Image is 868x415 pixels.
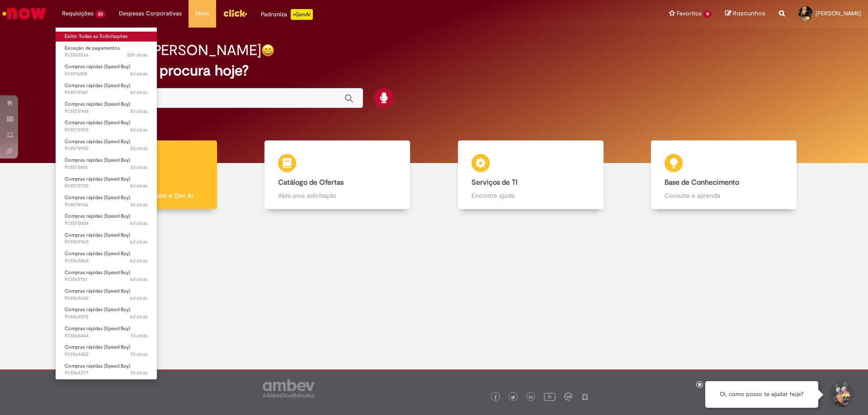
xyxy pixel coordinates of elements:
a: Tirar dúvidas Tirar dúvidas com Lupi Assist e Gen Ai [47,140,241,210]
span: Compras rápidas (Speed Buy) [65,63,130,70]
span: 3d atrás [130,89,148,96]
span: Compras rápidas (Speed Buy) [65,363,130,369]
span: Compras rápidas (Speed Buy) [65,157,130,163]
span: 3d atrás [130,201,148,208]
h2: Boa tarde, [PERSON_NAME] [78,42,261,58]
a: Aberto R13574946 : Compras rápidas (Speed Buy) [56,193,157,210]
span: Compras rápidas (Speed Buy) [65,232,130,238]
time: 30/09/2025 17:29:26 [127,51,148,58]
time: 29/09/2025 11:09:13 [130,70,148,77]
span: Compras rápidas (Speed Buy) [65,176,130,182]
time: 26/09/2025 10:43:37 [130,257,148,264]
span: More [195,9,209,18]
span: 6d atrás [130,257,148,264]
img: logo_footer_workplace.png [564,392,572,401]
span: Compras rápidas (Speed Buy) [65,194,130,201]
span: Compras rápidas (Speed Buy) [65,213,130,219]
span: 7d atrás [130,369,148,376]
span: 3d atrás [130,126,148,133]
span: 11 [703,10,712,18]
img: ServiceNow [1,5,47,23]
time: 24/09/2025 17:26:15 [130,351,148,358]
a: Aberto R13569965 : Compras rápidas (Speed Buy) [56,230,157,247]
img: happy-face.png [261,44,274,57]
span: 6d atrás [130,220,148,227]
time: 29/09/2025 10:58:24 [130,126,148,133]
div: Padroniza [261,9,313,20]
a: Aberto R13564464 : Compras rápidas (Speed Buy) [56,324,157,340]
a: Aberto R13575851 : Compras rápidas (Speed Buy) [56,155,157,172]
a: Aberto R13564422 : Compras rápidas (Speed Buy) [56,342,157,359]
span: 7d atrás [130,351,148,358]
span: 3d atrás [130,145,148,152]
a: Base de Conhecimento Consulte e aprenda [627,140,821,210]
b: Base de Conhecimento [665,178,739,187]
span: Compras rápidas (Speed Buy) [65,82,130,89]
a: Aberto R13575961 : Compras rápidas (Speed Buy) [56,81,157,98]
span: R13575902 [65,145,148,152]
p: Abra uma solicitação [278,191,396,200]
a: Serviços de TI Encontre ajuda [434,140,627,210]
span: Despesas Corporativas [119,9,182,18]
span: Compras rápidas (Speed Buy) [65,250,130,257]
a: Aberto R13564377 : Compras rápidas (Speed Buy) [56,361,157,378]
a: Aberto R13583266 : Exceção de pagamentos [56,43,157,60]
span: Compras rápidas (Speed Buy) [65,344,130,350]
span: Favoritos [677,9,702,18]
span: R13564377 [65,369,148,377]
span: 3d atrás [130,182,148,189]
b: Serviços de TI [472,178,518,187]
h2: O que você procura hoje? [78,63,790,79]
span: R13575755 [65,182,148,190]
a: Rascunhos [725,9,765,18]
span: 3d atrás [130,164,148,171]
time: 24/09/2025 17:30:50 [130,332,148,339]
p: Encontre ajuda [472,191,590,200]
span: Compras rápidas (Speed Buy) [65,119,130,126]
a: Aberto R13576018 : Compras rápidas (Speed Buy) [56,62,157,79]
span: R13569602 [65,295,148,302]
span: Requisições [62,9,94,18]
time: 26/09/2025 10:26:22 [130,276,148,283]
span: Compras rápidas (Speed Buy) [65,101,130,107]
span: R13575948 [65,108,148,115]
span: 6d atrás [130,295,148,302]
a: Aberto R13575929 : Compras rápidas (Speed Buy) [56,118,157,135]
a: Aberto R13569572 : Compras rápidas (Speed Buy) [56,305,157,322]
a: Aberto R13569865 : Compras rápidas (Speed Buy) [56,249,157,266]
span: Compras rápidas (Speed Buy) [65,306,130,313]
img: logo_footer_twitter.png [511,395,515,400]
time: 24/09/2025 17:18:20 [130,369,148,376]
span: 6d atrás [130,276,148,283]
img: logo_footer_youtube.png [544,391,556,402]
span: 3d atrás [130,108,148,115]
time: 26/09/2025 10:01:35 [130,313,148,320]
p: Consulte e aprenda [665,191,783,200]
time: 29/09/2025 11:01:59 [130,108,148,115]
span: R13570054 [65,220,148,227]
img: logo_footer_ambev_rotulo_gray.png [263,379,315,397]
img: logo_footer_linkedin.png [529,395,533,400]
span: Exceção de pagamentos [65,45,120,51]
span: 22h atrás [127,51,148,58]
span: R13569572 [65,313,148,321]
a: Aberto R13575948 : Compras rápidas (Speed Buy) [56,99,157,116]
span: [PERSON_NAME] [816,9,861,17]
a: Aberto R13569602 : Compras rápidas (Speed Buy) [56,286,157,303]
span: R13583266 [65,51,148,59]
a: Aberto R13570054 : Compras rápidas (Speed Buy) [56,211,157,228]
span: R13564464 [65,332,148,340]
span: Compras rápidas (Speed Buy) [65,325,130,332]
span: R13564422 [65,351,148,358]
span: 23 [95,10,105,18]
span: R13569965 [65,238,148,246]
span: R13569865 [65,257,148,265]
a: Aberto R13575755 : Compras rápidas (Speed Buy) [56,174,157,191]
img: logo_footer_facebook.png [493,395,498,400]
span: Compras rápidas (Speed Buy) [65,269,130,276]
span: 6d atrás [130,238,148,245]
span: R13569761 [65,276,148,283]
time: 29/09/2025 11:03:11 [130,89,148,96]
time: 29/09/2025 10:54:29 [130,145,148,152]
time: 26/09/2025 10:07:54 [130,295,148,302]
